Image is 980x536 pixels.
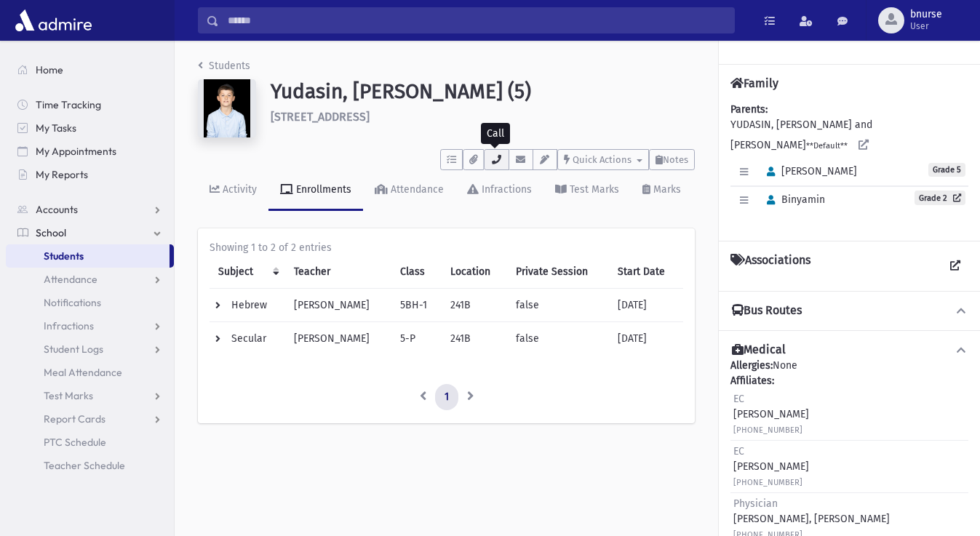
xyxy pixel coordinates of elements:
[36,203,78,216] span: Accounts
[730,359,773,372] b: Allergies:
[293,183,351,196] div: Enrollments
[6,407,174,431] a: Report Cards
[388,183,444,196] div: Attendance
[210,289,285,322] td: Hebrew
[44,273,97,286] span: Attendance
[44,319,94,332] span: Infractions
[44,436,106,449] span: PTC Schedule
[6,384,174,407] a: Test Marks
[198,58,250,79] nav: breadcrumb
[650,183,681,196] div: Marks
[631,170,693,211] a: Marks
[6,337,174,361] a: Student Logs
[210,322,285,356] td: Secular
[6,361,174,384] a: Meal Attendance
[36,121,76,135] span: My Tasks
[6,454,174,477] a: Teacher Schedule
[442,289,507,322] td: 241B
[44,249,84,263] span: Students
[36,168,88,181] span: My Reports
[6,221,174,244] a: School
[6,268,174,291] a: Attendance
[44,412,105,425] span: Report Cards
[363,170,455,211] a: Attendance
[760,193,825,206] span: Binyamin
[435,384,458,410] a: 1
[760,165,857,177] span: [PERSON_NAME]
[6,198,174,221] a: Accounts
[573,154,632,165] span: Quick Actions
[733,393,744,405] span: EC
[609,289,683,322] td: [DATE]
[391,289,442,322] td: 5BH-1
[12,6,95,35] img: AdmirePro
[609,322,683,356] td: [DATE]
[733,497,778,510] span: Physician
[507,322,609,356] td: false
[479,183,532,196] div: Infractions
[649,149,695,170] button: Notes
[455,170,543,211] a: Infractions
[6,93,174,116] a: Time Tracking
[36,63,63,76] span: Home
[271,79,695,104] h1: Yudasin, [PERSON_NAME] (5)
[730,103,768,116] b: Parents:
[733,445,744,457] span: EC
[6,58,174,81] a: Home
[6,116,174,140] a: My Tasks
[663,154,688,165] span: Notes
[507,255,609,289] th: Private Session
[391,255,442,289] th: Class
[198,170,268,211] a: Activity
[567,183,619,196] div: Test Marks
[928,163,965,177] span: Grade 5
[36,145,116,158] span: My Appointments
[36,98,101,111] span: Time Tracking
[915,191,965,205] a: Grade 2
[6,291,174,314] a: Notifications
[210,255,285,289] th: Subject
[44,296,101,309] span: Notifications
[730,303,968,319] button: Bus Routes
[730,102,968,229] div: YUDASIN, [PERSON_NAME] and [PERSON_NAME]
[268,170,363,211] a: Enrollments
[6,140,174,163] a: My Appointments
[36,226,66,239] span: School
[6,314,174,337] a: Infractions
[730,76,778,90] h4: Family
[910,20,942,32] span: User
[557,149,649,170] button: Quick Actions
[732,303,802,319] h4: Bus Routes
[609,255,683,289] th: Start Date
[285,289,391,322] td: [PERSON_NAME]
[285,322,391,356] td: [PERSON_NAME]
[732,343,786,358] h4: Medical
[942,253,968,279] a: View all Associations
[543,170,631,211] a: Test Marks
[733,444,809,489] div: [PERSON_NAME]
[391,322,442,356] td: 5-P
[481,123,510,144] div: Call
[198,60,250,72] a: Students
[44,343,103,356] span: Student Logs
[730,343,968,358] button: Medical
[442,322,507,356] td: 241B
[733,425,802,435] small: [PHONE_NUMBER]
[271,110,695,124] h6: [STREET_ADDRESS]
[6,244,170,268] a: Students
[219,7,734,33] input: Search
[210,240,683,255] div: Showing 1 to 2 of 2 entries
[730,253,810,279] h4: Associations
[733,391,809,437] div: [PERSON_NAME]
[198,79,256,137] img: 9k=
[44,459,125,472] span: Teacher Schedule
[220,183,257,196] div: Activity
[730,375,774,387] b: Affiliates:
[442,255,507,289] th: Location
[285,255,391,289] th: Teacher
[910,9,942,20] span: bnurse
[44,389,93,402] span: Test Marks
[507,289,609,322] td: false
[6,431,174,454] a: PTC Schedule
[6,163,174,186] a: My Reports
